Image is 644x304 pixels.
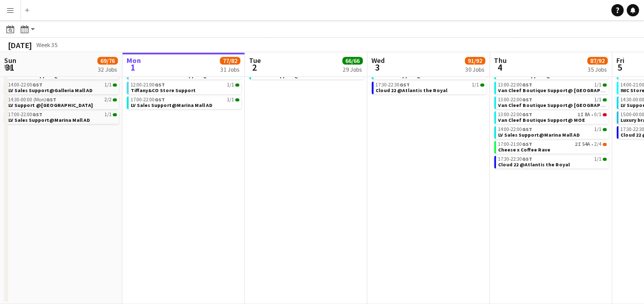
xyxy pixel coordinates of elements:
[8,82,43,88] span: 14:00-22:00
[522,156,532,162] span: GST
[603,128,607,131] span: 1/1
[582,142,590,147] span: 54A
[494,141,609,156] div: 17:00-21:00GST2I54A•2/4Cheese x Coffee Rave
[8,96,117,108] a: 14:30-00:00 (Mon)GST2/2LV Support @[GEOGRAPHIC_DATA]
[594,112,601,117] span: 0/1
[3,61,16,73] span: 31
[498,142,532,147] span: 17:00-21:00
[155,96,165,103] span: GST
[376,87,447,94] span: Cloud 22 @Atlantis the Royal
[498,96,607,108] a: 13:00-22:00GST1/1Van Cleef Boutique Support@ [GEOGRAPHIC_DATA]
[465,57,485,64] span: 91/92
[127,81,241,96] div: 12:00-21:00GST1/1Tiffany&CO Store Support
[498,112,607,117] div: •
[8,40,32,50] div: [DATE]
[577,112,584,117] span: 1I
[594,97,601,102] span: 1/1
[131,102,213,108] span: LV Sales Support@Marina Mall AD
[522,81,532,88] span: GST
[492,61,507,73] span: 4
[494,81,609,96] div: 13:00-22:00GST1/1Van Cleef Boutique Support@ [GEOGRAPHIC_DATA]
[131,82,165,88] span: 12:00-21:00
[498,141,607,153] a: 17:00-21:00GST2I54A•2/4Cheese x Coffee Rave
[371,81,486,96] div: 17:30-22:30GST1/1Cloud 22 @Atlantis the Royal
[235,83,239,86] span: 1/1
[4,56,16,65] span: Sun
[220,66,240,73] div: 31 Jobs
[575,142,581,147] span: 2I
[498,126,607,138] a: 14:00-22:00GST1/1LV Sales Support@Marina Mall AD
[227,82,234,88] span: 1/1
[498,132,580,138] span: LV Sales Support@Marina Mall AD
[8,97,56,102] span: 14:30-00:00 (Mon)
[105,82,112,88] span: 1/1
[498,102,626,108] span: Van Cleef Boutique Support@ Grand Atrium
[603,98,607,101] span: 1/1
[400,81,410,88] span: GST
[98,66,117,73] div: 32 Jobs
[465,66,485,73] div: 30 Jobs
[498,127,532,132] span: 14:00-22:00
[8,81,117,93] a: 14:00-22:00GST1/1LV Sales Support@Galleria Mall AD
[105,97,112,102] span: 2/2
[4,81,119,96] div: 14:00-22:00GST1/1LV Sales Support@Galleria Mall AD
[522,141,532,147] span: GST
[498,111,607,123] a: 13:00-22:00GST1I8A•0/1Van Cleef Boutique Support@ MOE
[127,96,241,111] div: 17:00-22:00GST1/1LV Sales Support@Marina Mall AD
[498,117,585,123] span: Van Cleef Boutique Support@ MOE
[494,96,609,111] div: 13:00-22:00GST1/1Van Cleef Boutique Support@ [GEOGRAPHIC_DATA]
[32,111,43,118] span: GST
[220,57,240,64] span: 77/82
[376,81,484,93] a: 17:30-22:30GST1/1Cloud 22 @Atlantis the Royal
[127,56,141,65] span: Mon
[131,81,239,93] a: 12:00-21:00GST1/1Tiffany&CO Store Support
[498,97,532,102] span: 13:00-22:00
[371,56,385,65] span: Wed
[594,127,601,132] span: 1/1
[97,57,118,64] span: 69/76
[594,142,601,147] span: 2/4
[235,98,239,101] span: 1/1
[131,96,239,108] a: 17:00-22:00GST1/1LV Sales Support@Marina Mall AD
[594,82,601,88] span: 1/1
[8,102,93,108] span: LV Support @Dubai Mall
[113,83,117,86] span: 1/1
[480,83,484,86] span: 1/1
[603,83,607,86] span: 1/1
[227,97,234,102] span: 1/1
[603,143,607,146] span: 2/4
[342,57,363,64] span: 66/66
[498,142,607,147] div: •
[155,81,165,88] span: GST
[34,41,59,49] span: Week 35
[522,126,532,133] span: GST
[498,82,532,88] span: 13:00-22:00
[585,112,590,117] span: 8A
[46,96,56,103] span: GST
[522,96,532,103] span: GST
[4,96,119,111] div: 14:30-00:00 (Mon)GST2/2LV Support @[GEOGRAPHIC_DATA]
[616,56,625,65] span: Fri
[587,57,608,64] span: 87/92
[113,113,117,116] span: 1/1
[494,56,507,65] span: Thu
[32,81,43,88] span: GST
[125,61,141,73] span: 1
[494,126,609,141] div: 14:00-22:00GST1/1LV Sales Support@Marina Mall AD
[498,157,532,162] span: 17:30-22:30
[105,112,112,117] span: 1/1
[8,111,117,123] a: 17:00-22:00GST1/1LV Sales Support@Marina Mall AD
[594,157,601,162] span: 1/1
[343,66,362,73] div: 29 Jobs
[615,61,625,73] span: 5
[498,87,626,94] span: Van Cleef Boutique Support@ Fashion Avenue
[247,61,261,73] span: 2
[498,146,550,153] span: Cheese x Coffee Rave
[370,61,385,73] span: 3
[131,97,165,102] span: 17:00-22:00
[494,156,609,170] div: 17:30-22:30GST1/1Cloud 22 @Atlantis the Royal
[4,111,119,126] div: 17:00-22:00GST1/1LV Sales Support@Marina Mall AD
[603,113,607,116] span: 0/1
[8,117,90,123] span: LV Sales Support@Marina Mall AD
[498,112,532,117] span: 13:00-22:00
